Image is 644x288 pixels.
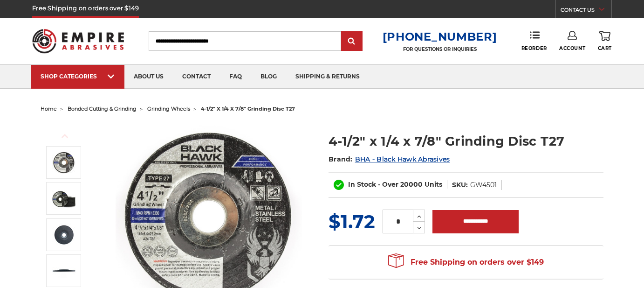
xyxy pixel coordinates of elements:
[348,180,376,189] span: In Stock
[54,126,76,146] button: Previous
[52,151,75,174] img: BHA grinding wheels for 4.5 inch angle grinder
[147,105,190,112] a: grinding wheels
[52,187,75,210] img: 4-1/2" x 1/4" grinding discs
[383,30,497,43] a: [PHONE_NUMBER]
[561,5,611,18] a: CONTACT US
[400,180,423,189] span: 20000
[41,73,115,80] div: SHOP CATEGORIES
[52,223,75,246] img: back of grinding disk
[559,45,585,51] span: Account
[329,132,603,150] h1: 4-1/2" x 1/4 x 7/8" Grinding Disc T27
[41,105,57,112] a: home
[201,105,295,112] span: 4-1/2" x 1/4 x 7/8" grinding disc t27
[343,32,361,51] input: Submit
[329,155,353,163] span: Brand:
[251,65,286,89] a: blog
[52,263,75,278] img: 1/4" thickness of BHA grinding wheels
[286,65,369,89] a: shipping & returns
[388,253,544,272] span: Free Shipping on orders over $149
[173,65,220,89] a: contact
[329,210,375,233] span: $1.72
[598,45,612,51] span: Cart
[220,65,251,89] a: faq
[425,180,442,189] span: Units
[383,46,497,52] p: FOR QUESTIONS OR INQUIRIES
[470,180,497,190] dd: GW4501
[598,31,612,51] a: Cart
[32,23,124,59] img: Empire Abrasives
[452,180,468,190] dt: SKU:
[378,180,398,189] span: - Over
[521,31,547,51] a: Reorder
[355,155,450,163] a: BHA - Black Hawk Abrasives
[124,65,173,89] a: about us
[68,105,137,112] a: bonded cutting & grinding
[521,45,547,51] span: Reorder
